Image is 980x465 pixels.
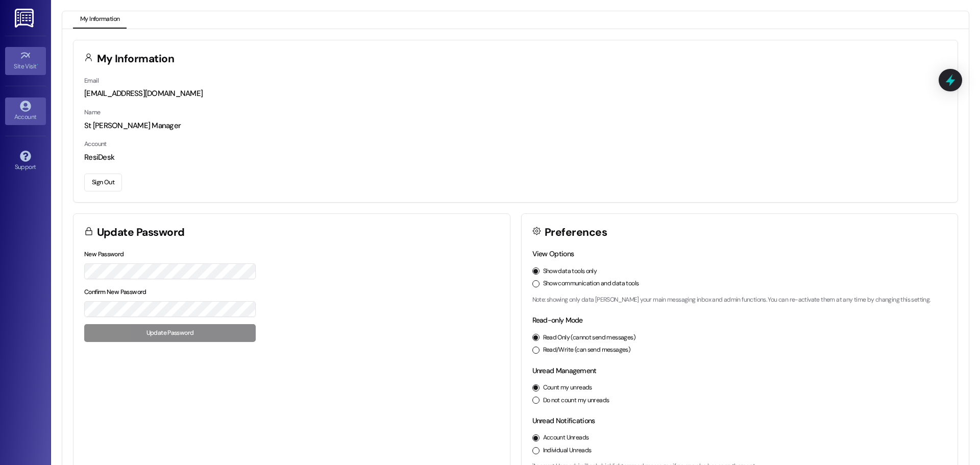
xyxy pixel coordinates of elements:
label: New Password [84,250,124,258]
p: Note: showing only data [PERSON_NAME] your main messaging inbox and admin functions. You can re-a... [532,296,947,305]
label: Name [84,108,101,116]
label: Do not count my unreads [543,396,609,405]
span: • [37,61,38,68]
label: Account [84,140,107,148]
button: Sign Out [84,174,122,191]
label: Show data tools only [543,267,597,276]
button: My Information [73,11,127,29]
label: Individual Unreads [543,446,592,455]
a: Support [5,148,46,175]
h3: Update Password [97,227,185,238]
div: St [PERSON_NAME] Manager [84,120,947,131]
div: ResiDesk [84,152,947,163]
label: Unread Management [532,366,597,375]
label: View Options [532,249,574,258]
label: Confirm New Password [84,288,146,296]
label: Count my unreads [543,383,592,393]
label: Email [84,77,99,85]
img: ResiDesk Logo [15,9,36,28]
h3: My Information [97,54,175,64]
div: [EMAIL_ADDRESS][DOMAIN_NAME] [84,88,947,99]
label: Unread Notifications [532,416,595,425]
a: Site Visit • [5,47,46,75]
label: Account Unreads [543,433,589,443]
label: Read-only Mode [532,315,583,325]
label: Read/Write (can send messages) [543,346,631,355]
h3: Preferences [545,227,607,238]
label: Show communication and data tools [543,279,639,288]
a: Account [5,97,46,125]
label: Read Only (cannot send messages) [543,333,635,342]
